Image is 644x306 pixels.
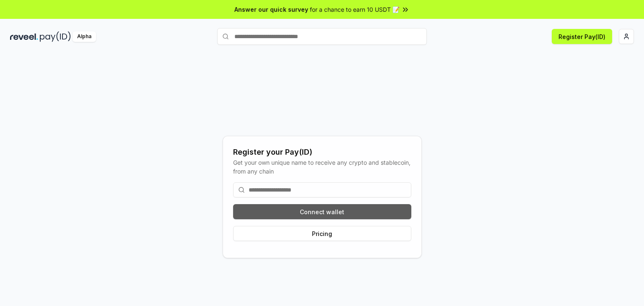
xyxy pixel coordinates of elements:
div: Alpha [73,31,96,42]
button: Pricing [233,226,411,241]
button: Register Pay(ID) [552,29,612,44]
button: Connect wallet [233,204,411,219]
div: Get your own unique name to receive any crypto and stablecoin, from any chain [233,158,411,176]
span: for a chance to earn 10 USDT 📝 [310,5,400,14]
img: pay_id [40,31,71,42]
img: reveel_dark [10,31,38,42]
span: Answer our quick survey [234,5,308,14]
div: Register your Pay(ID) [233,146,411,158]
